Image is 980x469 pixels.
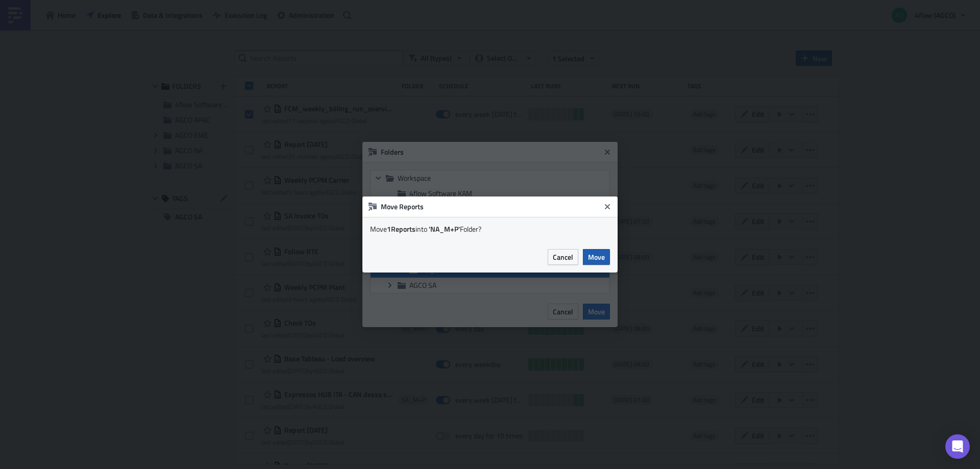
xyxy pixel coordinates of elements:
button: Move [583,249,610,265]
button: Cancel [548,249,578,265]
h6: Move Reports [381,202,600,211]
div: Move into Folder? [370,225,610,234]
span: Move [588,252,605,262]
strong: 1 Reports [387,224,415,234]
span: Cancel [553,252,573,262]
div: Open Intercom Messenger [945,434,970,459]
button: Close [600,199,615,214]
strong: 'NA_M+P' [427,224,460,234]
